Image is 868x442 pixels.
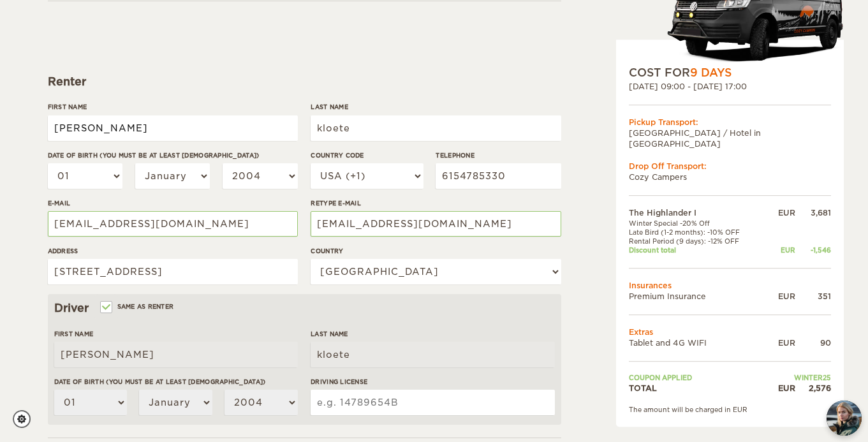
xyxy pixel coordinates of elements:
div: EUR [765,337,795,348]
div: Renter [48,74,561,89]
span: 9 Days [690,66,732,79]
div: -1,546 [795,246,831,255]
label: Last Name [311,329,554,339]
div: 2,576 [795,383,831,394]
label: E-mail [48,198,298,208]
img: Freyja at Cozy Campers [827,401,862,436]
td: Rental Period (9 days): -12% OFF [629,237,766,246]
input: e.g. 14789654B [311,390,554,415]
div: Pickup Transport: [629,117,831,128]
label: First Name [54,329,298,339]
div: EUR [765,208,795,219]
label: Same as renter [101,300,174,313]
td: Insurances [629,280,831,291]
td: Winter Special -20% Off [629,219,766,228]
td: TOTAL [629,383,766,394]
div: Driver [54,300,555,316]
label: Date of birth (You must be at least [DEMOGRAPHIC_DATA]) [48,151,298,160]
input: e.g. 1 234 567 890 [436,163,561,189]
input: e.g. William [48,115,298,141]
div: Drop Off Transport: [629,161,831,172]
input: e.g. Smith [311,115,561,141]
div: COST FOR [629,65,831,80]
td: Cozy Campers [629,172,831,182]
label: Retype E-mail [311,198,561,208]
input: Same as renter [101,304,110,313]
button: chat-button [827,401,862,436]
td: Late Bird (1-2 months): -10% OFF [629,228,766,237]
div: The amount will be charged in EUR [629,405,831,414]
td: Tablet and 4G WIFI [629,337,766,348]
input: e.g. Street, City, Zip Code [48,259,298,284]
a: Cookie settings [13,410,39,428]
td: Extras [629,327,831,337]
label: Last Name [311,102,561,112]
div: 351 [795,291,831,302]
label: Country Code [311,151,423,160]
div: 3,681 [795,208,831,219]
input: e.g. William [54,342,298,367]
label: Telephone [436,151,561,160]
td: WINTER25 [765,373,830,382]
label: Country [311,246,561,256]
td: The Highlander I [629,208,766,219]
input: e.g. example@example.com [48,211,298,237]
div: EUR [765,383,795,394]
input: e.g. Smith [311,342,554,367]
td: Coupon applied [629,373,766,382]
input: e.g. example@example.com [311,211,561,237]
td: [GEOGRAPHIC_DATA] / Hotel in [GEOGRAPHIC_DATA] [629,128,831,149]
div: EUR [765,246,795,255]
label: First Name [48,102,298,112]
div: 90 [795,337,831,348]
label: Address [48,246,298,256]
label: Driving License [311,377,554,387]
td: Premium Insurance [629,291,766,302]
div: EUR [765,291,795,302]
div: [DATE] 09:00 - [DATE] 17:00 [629,81,831,92]
td: Discount total [629,246,766,255]
label: Date of birth (You must be at least [DEMOGRAPHIC_DATA]) [54,377,298,387]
